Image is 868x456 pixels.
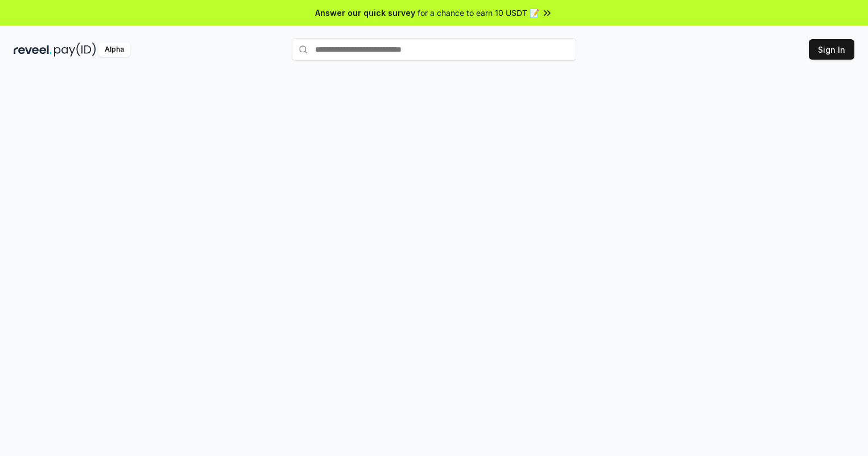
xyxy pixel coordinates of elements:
img: reveel_dark [14,43,52,57]
div: Alpha [98,43,130,57]
span: for a chance to earn 10 USDT 📝 [418,7,539,19]
img: pay_id [54,43,96,57]
span: Answer our quick survey [315,7,415,19]
button: Sign In [809,39,854,60]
